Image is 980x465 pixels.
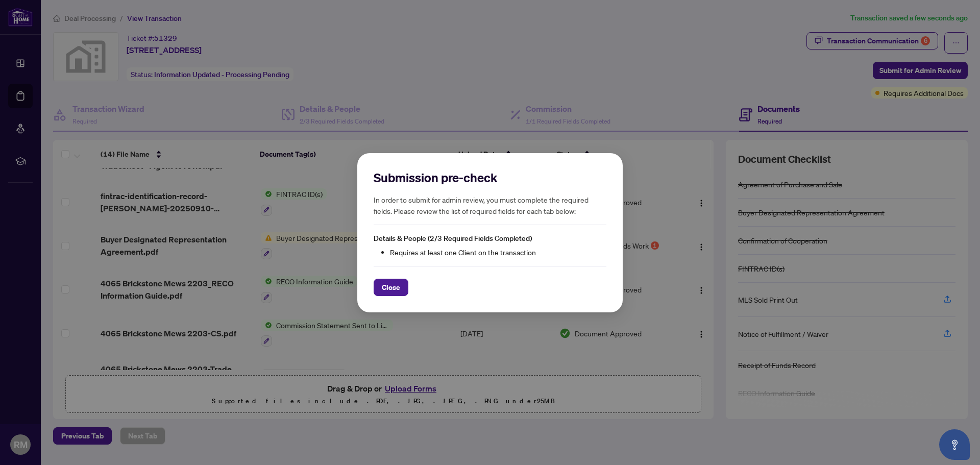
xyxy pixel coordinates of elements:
[374,194,606,216] h5: In order to submit for admin review, you must complete the required fields. Please review the lis...
[374,169,606,186] h2: Submission pre-check
[374,234,532,243] span: Details & People (2/3 Required Fields Completed)
[939,429,970,460] button: Open asap
[390,246,606,257] li: Requires at least one Client on the transaction
[374,278,408,296] button: Close
[382,279,400,295] span: Close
